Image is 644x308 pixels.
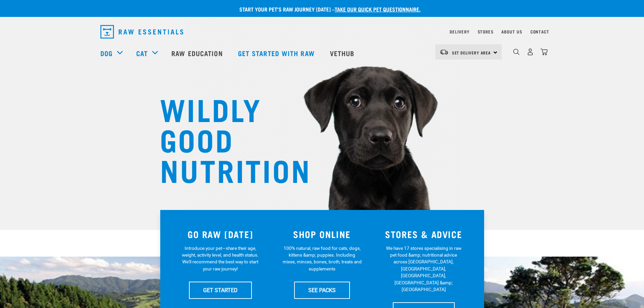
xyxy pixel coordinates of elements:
[294,282,350,299] a: SEE PACKS
[513,49,520,55] img: home-icon-1@2x.png
[282,245,362,273] p: 100% natural, raw food for cats, dogs, kittens &amp; puppies. Including mixes, minces, bones, bro...
[335,7,421,10] a: take our quick pet questionnaire.
[541,48,548,55] img: home-icon@2x.png
[136,48,148,58] a: Cat
[181,245,260,273] p: Introduce your pet—share their age, weight, activity level, and health status. We'll recommend th...
[530,30,549,33] a: Contact
[377,229,471,239] h3: STORES & ADVICE
[501,30,522,33] a: About Us
[189,282,252,299] a: GET STARTED
[160,93,295,184] h1: WILDLY GOOD NUTRITION
[95,22,549,41] nav: dropdown navigation
[275,229,369,239] h3: SHOP ONLINE
[165,40,231,67] a: Raw Education
[527,48,534,55] img: user.png
[323,40,363,67] a: Vethub
[452,51,491,54] span: Set Delivery Area
[231,40,323,67] a: Get started with Raw
[450,30,469,33] a: Delivery
[384,245,463,293] p: We have 17 stores specialising in raw pet food &amp; nutritional advice across [GEOGRAPHIC_DATA],...
[439,49,449,55] img: van-moving.png
[478,30,494,33] a: Stores
[100,25,183,39] img: Raw Essentials Logo
[174,229,267,239] h3: GO RAW [DATE]
[100,48,113,58] a: Dog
